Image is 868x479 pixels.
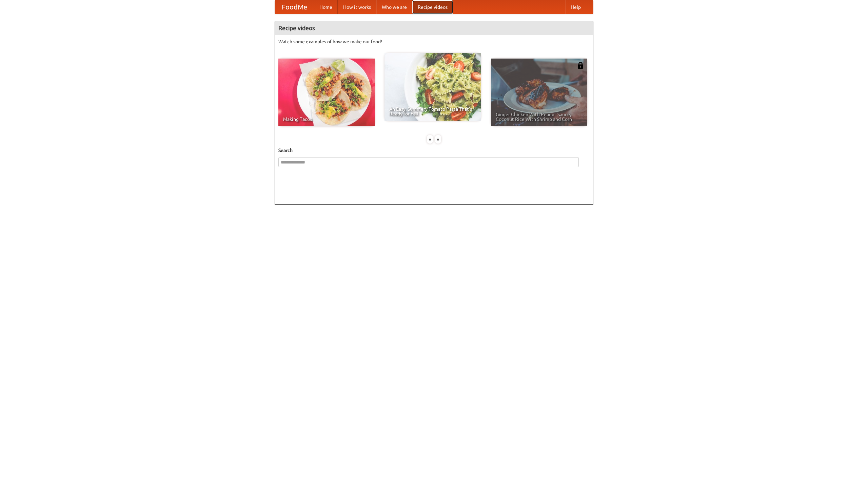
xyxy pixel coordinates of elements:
h4: Recipe videos [275,21,593,35]
a: Help [565,0,586,14]
p: Watch some examples of how we make our food! [278,38,590,45]
a: Making Tacos [278,59,375,126]
a: Recipe videos [412,0,453,14]
a: FoodMe [275,0,314,14]
a: How it works [338,0,376,14]
a: An Easy, Summery Tomato Pasta That's Ready for Fall [384,53,481,121]
div: « [427,135,433,144]
h5: Search [278,147,590,154]
span: An Easy, Summery Tomato Pasta That's Ready for Fall [389,107,476,116]
span: Making Tacos [283,117,370,122]
div: » [435,135,441,144]
a: Who we are [376,0,412,14]
a: Home [314,0,338,14]
img: 483408.png [577,62,584,69]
